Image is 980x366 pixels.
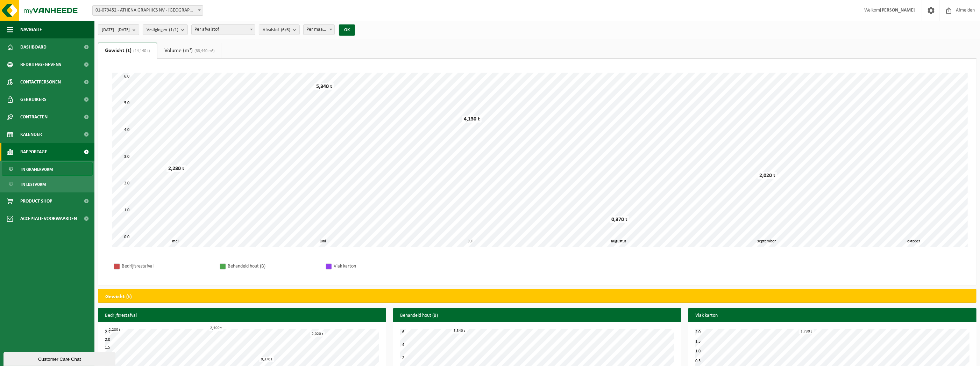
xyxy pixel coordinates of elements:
iframe: chat widget [3,351,117,366]
button: Vestigingen(1/1) [143,24,188,35]
button: [DATE] - [DATE] [98,24,139,35]
a: In grafiekvorm [2,162,93,176]
strong: [PERSON_NAME] [880,8,915,13]
span: Acceptatievoorwaarden [20,210,77,227]
h2: Gewicht (t) [98,289,139,305]
span: Afvalstof [263,25,290,35]
button: Afvalstof(6/6) [259,24,300,35]
div: 5,340 t [452,328,467,334]
span: 01-079452 - ATHENA GRAPHICS NV - ROESELARE [92,5,203,16]
div: 1,730 t [799,329,814,334]
span: Vestigingen [147,25,178,35]
div: 0,370 t [259,357,274,362]
count: (1/1) [169,28,178,32]
span: 01-079452 - ATHENA GRAPHICS NV - ROESELARE [93,6,203,15]
div: 0,370 t [610,216,629,223]
span: Navigatie [20,21,42,38]
span: Kalender [20,126,42,143]
a: Volume (m³) [157,43,222,59]
div: 5,340 t [314,83,334,90]
button: OK [339,24,355,36]
span: Per maand [304,25,334,35]
span: [DATE] - [DATE] [102,25,130,35]
div: 2,020 t [310,331,325,337]
div: 4,130 t [462,116,482,123]
div: Vlak karton [334,262,425,271]
div: 2,280 t [107,327,122,332]
span: Per afvalstof [191,24,255,35]
a: Gewicht (t) [98,43,157,59]
span: Product Shop [20,192,52,210]
a: In lijstvorm [2,177,93,191]
div: Behandeld hout (B) [228,262,319,271]
h3: Bedrijfsrestafval [98,308,386,323]
span: Bedrijfsgegevens [20,56,61,73]
span: Rapportage [20,143,47,161]
span: Gebruikers [20,91,47,108]
div: 2,280 t [166,165,186,172]
count: (6/6) [281,28,290,32]
span: (14,140 t) [132,49,150,53]
span: Contactpersonen [20,73,61,91]
span: Per afvalstof [192,25,255,35]
span: In grafiekvorm [21,163,53,176]
div: 2,400 t [208,325,223,331]
span: Dashboard [20,38,47,56]
span: Per maand [303,24,335,35]
span: (33,440 m³) [193,49,215,53]
h3: Behandeld hout (B) [393,308,681,323]
span: Contracten [20,108,48,126]
div: Bedrijfsrestafval [122,262,213,271]
div: 2,020 t [758,172,777,179]
h3: Vlak karton [688,308,977,323]
span: In lijstvorm [21,178,46,191]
